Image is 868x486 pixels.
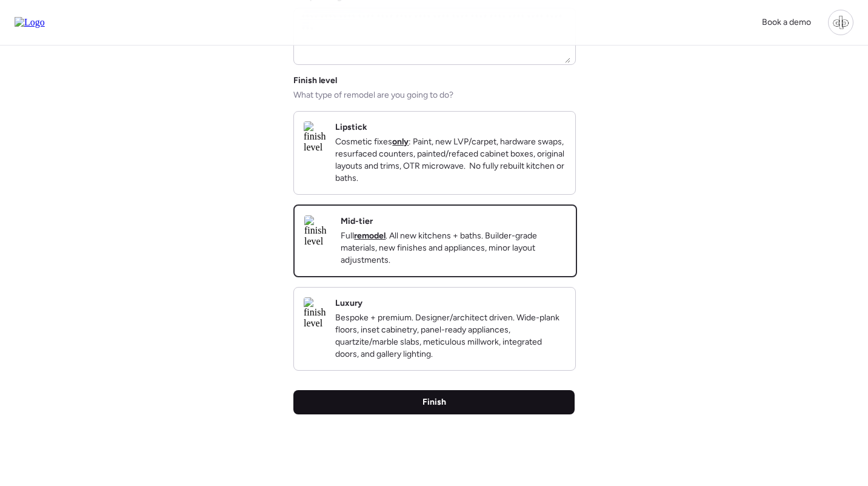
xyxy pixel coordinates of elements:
[293,89,453,101] span: What type of remodel are you going to do?
[341,230,566,266] p: Full . All new kitchens + baths. Builder-grade materials, new finishes and appliances, minor layo...
[293,75,337,87] span: Finish level
[304,121,326,153] img: finish level
[304,297,326,329] img: finish level
[762,17,811,27] span: Book a demo
[341,215,373,228] h2: Mid-tier
[422,396,446,408] span: Finish
[335,297,362,309] h2: Luxury
[354,231,386,241] strong: remodel
[304,215,331,247] img: finish level
[335,312,566,360] p: Bespoke + premium. Designer/architect driven. Wide-plank floors, inset cabinetry, panel-ready app...
[335,136,566,184] p: Cosmetic fixes : Paint, new LVP/carpet, hardware swaps, resurfaced counters, painted/refaced cabi...
[15,17,45,28] img: Logo
[392,137,409,147] strong: only
[335,121,367,133] h2: Lipstick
